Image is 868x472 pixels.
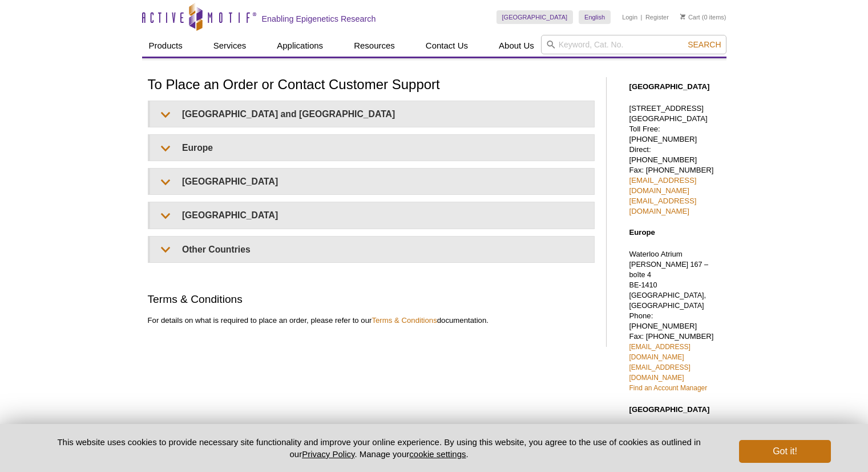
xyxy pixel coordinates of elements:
button: cookie settings [409,449,466,459]
a: Resources [347,35,402,57]
summary: Other Countries [150,237,594,262]
summary: [GEOGRAPHIC_DATA] and [GEOGRAPHIC_DATA] [150,101,594,127]
p: Waterloo Atrium Phone: [PHONE_NUMBER] Fax: [PHONE_NUMBER] [629,249,721,393]
a: [GEOGRAPHIC_DATA] [496,10,574,24]
h1: To Place an Order or Contact Customer Support [148,77,595,94]
a: Applications [270,35,330,57]
a: Privacy Policy [302,449,354,459]
a: Find an Account Manager [629,384,708,392]
a: [EMAIL_ADDRESS][DOMAIN_NAME] [629,197,697,215]
span: Search [688,40,721,49]
strong: [GEOGRAPHIC_DATA] [629,82,710,91]
h2: Enabling Epigenetics Research [262,14,376,24]
strong: Europe [629,228,655,237]
a: Terms & Conditions [372,316,437,325]
a: Register [645,13,669,21]
span: [PERSON_NAME] 167 – boîte 4 BE-1410 [GEOGRAPHIC_DATA], [GEOGRAPHIC_DATA] [629,261,709,310]
summary: Europe [150,135,594,161]
strong: [GEOGRAPHIC_DATA] [629,405,710,414]
li: (0 items) [680,10,726,24]
a: Contact Us [419,35,475,57]
a: [EMAIL_ADDRESS][DOMAIN_NAME] [629,343,691,361]
input: Keyword, Cat. No. [541,35,726,54]
a: Cart [680,13,700,21]
button: Search [684,39,724,50]
a: Services [207,35,253,57]
a: About Us [492,35,541,57]
a: English [579,10,611,24]
p: For details on what is required to place an order, please refer to our documentation. [148,315,595,326]
a: Products [142,35,189,57]
button: Got it! [739,440,830,463]
a: [EMAIL_ADDRESS][DOMAIN_NAME] [629,176,697,195]
p: This website uses cookies to provide necessary site functionality and improve your online experie... [38,436,721,460]
a: Login [622,13,637,21]
summary: [GEOGRAPHIC_DATA] [150,202,594,228]
summary: [GEOGRAPHIC_DATA] [150,169,594,194]
a: [EMAIL_ADDRESS][DOMAIN_NAME] [629,363,691,382]
h2: Terms & Conditions [148,291,595,307]
p: [STREET_ADDRESS] [GEOGRAPHIC_DATA] Toll Free: [PHONE_NUMBER] Direct: [PHONE_NUMBER] Fax: [PHONE_N... [629,103,721,217]
li: | [641,10,643,24]
img: Your Cart [680,14,685,19]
